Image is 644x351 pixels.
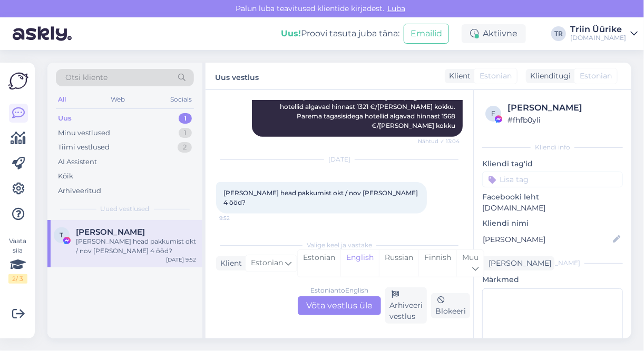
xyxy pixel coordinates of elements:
span: Estonian [251,257,283,269]
div: English [340,250,379,277]
div: Socials [168,93,194,106]
span: Luba [384,4,408,13]
p: [DOMAIN_NAME] [482,203,623,214]
p: Märkmed [482,274,623,285]
div: 1 [179,128,192,138]
div: Triin Üürike [570,25,626,34]
div: Kliendi info [482,143,623,152]
span: Estonian [580,71,612,82]
div: AI Assistent [58,157,97,167]
p: Facebooki leht [482,192,623,203]
div: # fhfb0yli [508,114,620,126]
button: Emailid [404,24,449,44]
div: [DATE] [216,155,463,164]
div: Minu vestlused [58,128,110,138]
span: Estonian [480,71,512,82]
div: Võta vestlus üle [298,296,381,315]
div: Proovi tasuta juba täna: [281,27,399,40]
span: Otsi kliente [65,72,108,83]
div: Kõik [58,171,73,182]
span: Uued vestlused [101,204,150,214]
div: Tiimi vestlused [58,142,110,153]
div: Arhiveeri vestlus [385,287,427,324]
div: Vaata siia [8,236,27,284]
p: Kliendi nimi [482,218,623,229]
b: Uus! [281,28,301,38]
span: 9:52 [219,214,259,222]
p: Kliendi tag'id [482,158,623,169]
div: All [56,93,68,106]
div: 2 [178,142,192,153]
div: TR [551,26,566,41]
div: Klienditugi [526,71,571,82]
div: Uus [58,113,72,124]
label: Uus vestlus [215,69,259,83]
div: Estonian to English [310,286,368,295]
span: f [491,109,495,117]
div: Russian [379,250,418,277]
div: 2 / 3 [8,274,27,284]
div: Web [109,93,128,106]
div: Finnish [418,250,456,277]
div: [PERSON_NAME] [484,258,551,269]
div: Valige keel ja vastake [216,240,463,250]
div: Klient [216,258,242,269]
div: Aktiivne [462,24,526,43]
div: Arhiveeritud [58,186,101,196]
span: Muu [462,253,479,262]
span: Nähtud ✓ 13:04 [418,137,460,145]
input: Lisa tag [482,172,623,187]
div: [PERSON_NAME] head pakkumist okt / nov [PERSON_NAME] 4 ööd? [76,237,196,256]
div: Blokeeri [431,293,470,318]
div: 1 [179,113,192,124]
span: Terje Sütt [76,227,145,237]
a: Triin Üürike[DOMAIN_NAME] [570,25,638,42]
div: [DATE] 9:52 [166,256,196,264]
img: Askly Logo [8,71,28,91]
span: T [60,231,64,239]
div: [PERSON_NAME] [508,102,620,114]
div: Estonian [298,250,340,277]
input: Lisa nimi [483,234,611,245]
div: Klient [445,71,471,82]
div: [DOMAIN_NAME] [570,34,626,42]
span: [PERSON_NAME] head pakkumist okt / nov [PERSON_NAME] 4 ööd? [223,189,421,206]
